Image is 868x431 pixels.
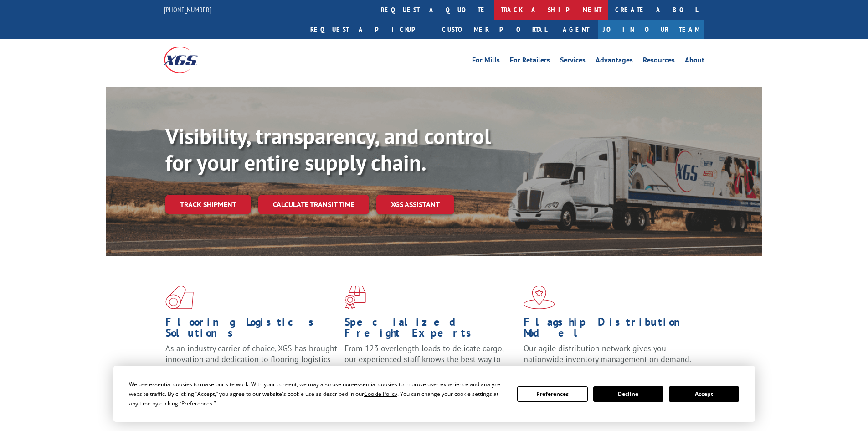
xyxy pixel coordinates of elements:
div: Cookie Consent Prompt [113,366,755,422]
img: xgs-icon-flagship-distribution-model-red [524,286,555,309]
div: We use essential cookies to make our site work. With your consent, we may also use non-essential ... [129,379,506,408]
h1: Specialized Freight Experts [344,317,517,343]
a: Track shipment [165,195,251,214]
button: Accept [669,386,739,402]
h1: Flooring Logistics Solutions [165,317,338,343]
button: Preferences [517,386,587,402]
span: Preferences [181,400,212,407]
a: [PHONE_NUMBER] [164,5,211,14]
span: Our agile distribution network gives you nationwide inventory management on demand. [524,343,691,364]
img: xgs-icon-total-supply-chain-intelligence-red [165,286,194,309]
a: Join Our Team [598,20,704,39]
a: For Mills [472,57,500,67]
span: As an industry carrier of choice, XGS has brought innovation and dedication to flooring logistics... [165,343,337,375]
a: Services [560,57,586,67]
a: Request a pickup [303,20,435,39]
h1: Flagship Distribution Model [524,317,696,343]
p: From 123 overlength loads to delicate cargo, our experienced staff knows the best way to move you... [344,343,517,384]
a: Advantages [596,57,633,67]
a: Customer Portal [435,20,554,39]
a: XGS ASSISTANT [376,195,454,214]
a: About [685,57,704,67]
a: Agent [554,20,598,39]
img: xgs-icon-focused-on-flooring-red [344,286,366,309]
a: For Retailers [510,57,550,67]
button: Decline [593,386,663,402]
b: Visibility, transparency, and control for your entire supply chain. [165,122,491,177]
span: Cookie Policy [364,390,397,398]
a: Calculate transit time [258,195,369,214]
a: Resources [643,57,675,67]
